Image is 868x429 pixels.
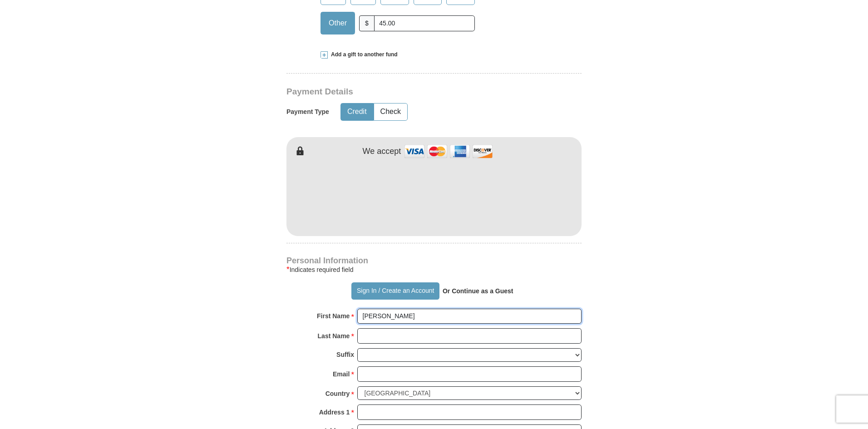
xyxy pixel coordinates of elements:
strong: Or Continue as a Guest [443,287,513,295]
h5: Payment Type [286,108,329,116]
strong: First Name [317,310,350,322]
input: Other Amount [374,15,475,31]
span: $ [359,15,375,31]
strong: Country [325,387,350,400]
h3: Payment Details [286,87,518,97]
strong: Address 1 [319,406,350,419]
strong: Email [333,368,350,380]
h4: We accept [363,147,401,157]
button: Credit [341,104,373,120]
span: Add a gift to another fund [328,51,398,59]
img: credit cards accepted [403,142,494,161]
strong: Last Name [318,330,350,342]
button: Check [374,104,407,120]
div: Indicates required field [286,264,582,275]
strong: Suffix [336,348,354,361]
h4: Personal Information [286,257,582,264]
span: Other [324,16,351,30]
button: Sign In / Create an Account [351,282,439,300]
